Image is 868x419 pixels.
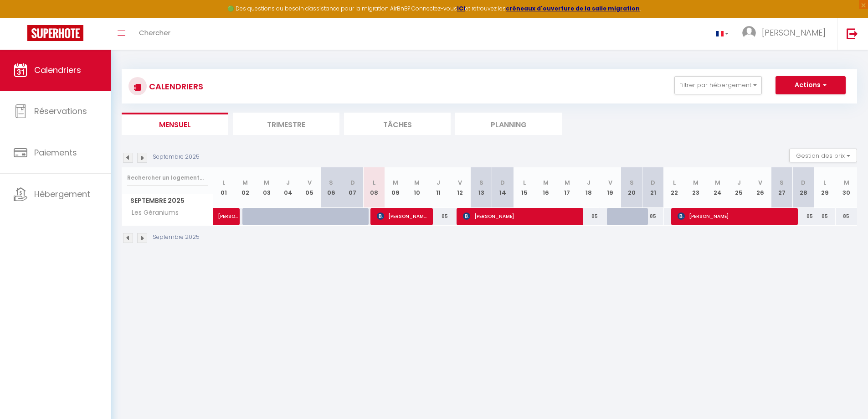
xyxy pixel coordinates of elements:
[673,178,676,187] abbr: L
[455,113,562,135] li: Planning
[514,167,535,208] th: 15
[235,167,256,208] th: 02
[393,178,398,187] abbr: M
[222,178,225,187] abbr: L
[34,147,77,158] span: Paiements
[153,233,200,242] p: Septembre 2025
[7,4,35,31] button: Ouvrir le widget de chat LiveChat
[479,178,483,187] abbr: S
[707,167,728,208] th: 24
[578,208,599,225] div: 85
[651,178,655,187] abbr: D
[715,178,720,187] abbr: M
[34,188,90,200] span: Hébergement
[814,208,836,225] div: 85
[844,178,849,187] abbr: M
[664,167,685,208] th: 22
[471,167,492,208] th: 13
[132,18,177,50] a: Chercher
[792,167,814,208] th: 28
[458,178,462,187] abbr: V
[147,76,203,97] h3: CALENDRIERS
[750,167,771,208] th: 26
[693,178,699,187] abbr: M
[329,178,333,187] abbr: S
[377,207,427,225] span: [PERSON_NAME]
[34,105,87,117] span: Réservations
[801,178,806,187] abbr: D
[500,178,505,187] abbr: D
[286,178,290,187] abbr: J
[344,113,451,135] li: Tâches
[139,28,170,37] span: Chercher
[127,170,208,186] input: Rechercher un logement...
[823,178,826,187] abbr: L
[264,178,269,187] abbr: M
[506,5,640,12] a: créneaux d'ouverture de la salle migration
[642,167,664,208] th: 21
[556,167,578,208] th: 17
[256,167,277,208] th: 03
[299,167,320,208] th: 05
[587,178,591,187] abbr: J
[578,167,599,208] th: 18
[385,167,406,208] th: 09
[122,113,228,135] li: Mensuel
[463,207,577,225] span: [PERSON_NAME]
[406,167,427,208] th: 10
[122,194,213,207] span: Septembre 2025
[153,153,200,161] p: Septembre 2025
[457,5,465,12] a: ICI
[213,167,235,208] th: 01
[342,167,363,208] th: 07
[758,178,762,187] abbr: V
[735,18,837,50] a: ... [PERSON_NAME]
[728,167,750,208] th: 25
[213,208,235,225] a: [PERSON_NAME]
[34,64,81,76] span: Calendriers
[630,178,634,187] abbr: S
[449,167,471,208] th: 12
[621,167,642,208] th: 20
[780,178,784,187] abbr: S
[565,178,570,187] abbr: M
[320,167,342,208] th: 06
[414,178,420,187] abbr: M
[771,167,792,208] th: 27
[428,208,449,225] div: 85
[437,178,440,187] abbr: J
[242,178,248,187] abbr: M
[814,167,836,208] th: 29
[233,113,339,135] li: Trimestre
[350,178,355,187] abbr: D
[308,178,312,187] abbr: V
[27,25,83,41] img: Super Booking
[836,167,857,208] th: 30
[776,76,846,94] button: Actions
[678,207,792,225] span: [PERSON_NAME]
[218,203,239,220] span: [PERSON_NAME]
[535,167,556,208] th: 16
[363,167,385,208] th: 08
[123,208,181,218] span: Les Géraniums
[847,28,858,39] img: logout
[428,167,449,208] th: 11
[599,167,621,208] th: 19
[685,167,707,208] th: 23
[742,26,756,40] img: ...
[642,208,664,225] div: 85
[373,178,375,187] abbr: L
[836,208,857,225] div: 85
[737,178,741,187] abbr: J
[674,76,762,94] button: Filtrer par hébergement
[789,149,857,162] button: Gestion des prix
[523,178,526,187] abbr: L
[762,27,826,38] span: [PERSON_NAME]
[492,167,514,208] th: 14
[608,178,612,187] abbr: V
[543,178,549,187] abbr: M
[277,167,299,208] th: 04
[792,208,814,225] div: 85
